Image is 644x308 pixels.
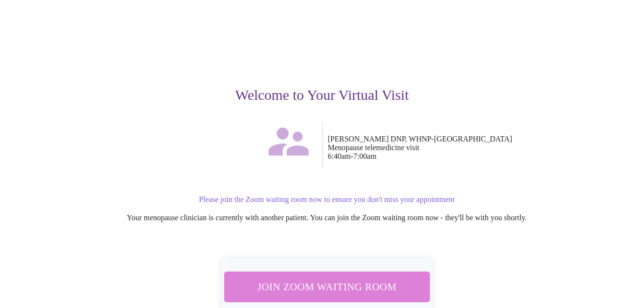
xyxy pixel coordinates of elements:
[224,272,430,302] button: Join Zoom Waiting Room
[36,195,618,204] p: Please join the Zoom waiting room now to ensure you don't miss your appointment
[236,278,417,296] span: Join Zoom Waiting Room
[27,87,618,103] h3: Welcome to Your Virtual Visit
[328,135,618,161] p: [PERSON_NAME] DNP, WHNP-[GEOGRAPHIC_DATA] Menopause telemedicine visit 6:40am - 7:00am
[36,213,618,222] p: Your menopause clinician is currently with another patient. You can join the Zoom waiting room no...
